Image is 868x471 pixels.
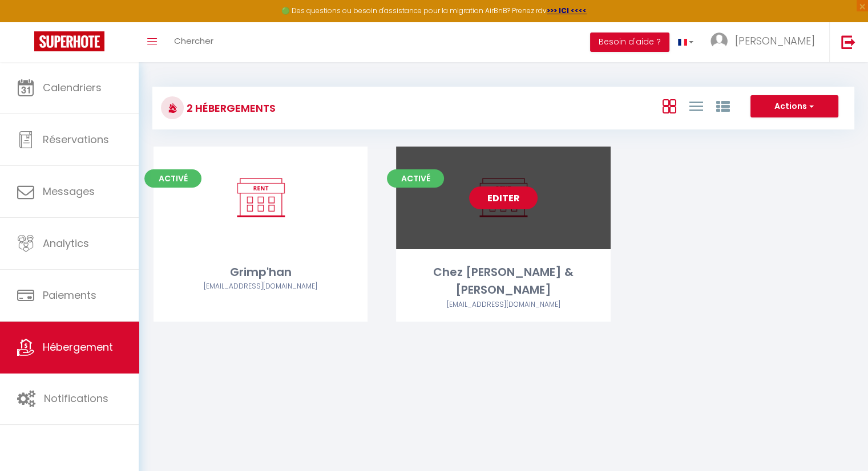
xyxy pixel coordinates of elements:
[469,186,538,209] a: Editer
[702,22,829,62] a: ... [PERSON_NAME]
[396,299,610,310] div: Airbnb
[716,96,729,115] a: Vue par Groupe
[144,169,201,188] span: Activé
[396,263,610,299] div: Chez [PERSON_NAME] & [PERSON_NAME]
[689,96,703,115] a: Vue en Liste
[34,31,104,51] img: Super Booking
[547,6,587,15] a: >>> ICI <<<<
[662,96,676,115] a: Vue en Box
[43,184,95,198] span: Messages
[43,80,102,95] span: Calendriers
[710,33,728,50] img: ...
[43,132,109,147] span: Réservations
[43,236,89,250] span: Analytics
[841,35,855,49] img: logout
[43,288,96,302] span: Paiements
[590,33,669,52] button: Besoin d'aide ?
[165,22,222,62] a: Chercher
[184,95,276,121] h3: 2 Hébergements
[387,169,444,188] span: Activé
[750,95,838,118] button: Actions
[154,263,368,281] div: Grimp'han
[735,34,815,48] span: [PERSON_NAME]
[174,35,213,47] span: Chercher
[44,391,108,405] span: Notifications
[43,340,113,354] span: Hébergement
[154,281,368,292] div: Airbnb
